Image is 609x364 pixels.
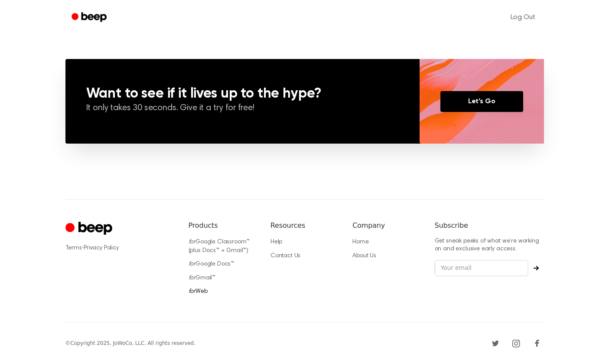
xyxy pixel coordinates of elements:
[86,102,399,115] p: It only takes 30 seconds. Give it a try for free!
[352,253,376,259] a: About Us
[189,275,196,281] i: for
[65,339,195,347] div: © Copyright 2025, JoWoCo, LLC. All rights reserved.
[530,336,544,350] a: Facebook
[270,253,300,259] a: Contact Us
[65,244,175,253] div: ·
[352,220,420,231] h6: Company
[189,220,257,231] h6: Products
[86,87,399,101] h3: Want to see if it lives up to the hype?
[189,289,196,295] i: for
[435,238,544,253] p: Get sneak peeks of what we’re working on and exclusive early access.
[440,91,523,112] a: Let’s Go
[84,245,119,251] a: Privacy Policy
[352,239,368,245] a: Home
[270,220,339,231] h6: Resources
[435,260,528,276] input: Your email
[65,9,114,26] a: Beep
[435,220,544,231] h6: Subscribe
[65,245,82,251] a: Terms
[509,336,523,350] a: Instagram
[189,239,250,254] a: forGoogle Classroom™ (plus Docs™ + Gmail™)
[502,7,544,28] a: Log Out
[189,275,216,281] a: forGmail™
[65,220,114,237] a: Cruip
[189,239,196,245] i: for
[270,239,282,245] a: Help
[189,261,234,267] a: forGoogle Docs™
[189,289,208,295] a: forWeb
[189,261,196,267] i: for
[528,266,544,271] button: Subscribe
[489,336,502,350] a: Twitter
